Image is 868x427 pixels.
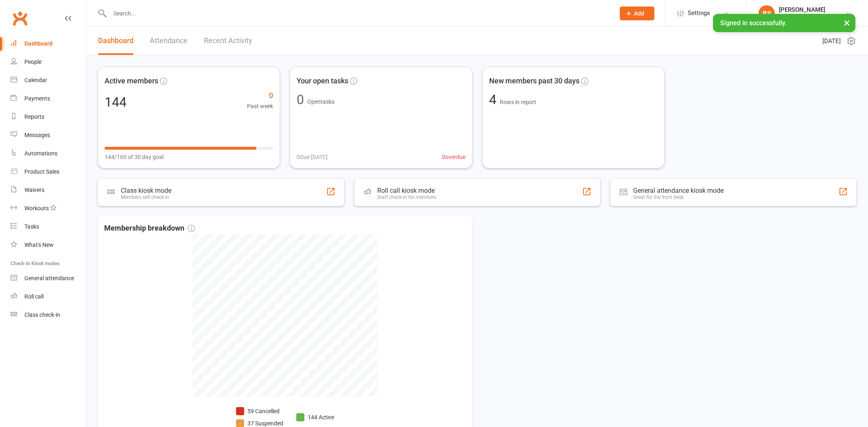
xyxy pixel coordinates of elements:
[11,35,86,53] a: Dashboard
[24,132,50,138] div: Messages
[720,19,787,27] span: Signed in successfully.
[24,293,44,300] div: Roll call
[297,75,348,87] span: Your open tasks
[121,194,171,200] div: Members self check-in
[11,163,86,181] a: Product Sales
[779,13,831,21] div: Staying Active Bondi
[24,40,52,47] div: Dashboard
[105,75,158,87] span: Active members
[489,92,500,107] span: 4
[11,181,86,199] a: Waivers
[247,90,273,102] span: 0
[24,205,49,211] div: Workouts
[24,223,39,230] div: Tasks
[11,89,86,108] a: Payments
[840,14,854,31] button: ×
[24,168,59,175] div: Product Sales
[104,222,195,234] span: Membership breakdown
[633,194,724,200] div: Great for the front desk
[11,288,86,306] a: Roll call
[688,4,710,22] span: Settings
[11,199,86,218] a: Workouts
[24,77,47,83] div: Calendar
[236,407,283,416] li: 59 Cancelled
[11,144,86,163] a: Automations
[620,7,654,20] button: Add
[11,53,86,71] a: People
[24,187,44,193] div: Waivers
[377,187,436,194] div: Roll call kiosk mode
[11,236,86,254] a: What's New
[11,126,86,144] a: Messages
[297,152,328,161] span: 0 Due [DATE]
[297,93,304,106] div: 0
[150,27,188,55] a: Attendance
[11,108,86,126] a: Reports
[822,36,841,46] span: [DATE]
[489,75,579,87] span: New members past 30 days
[633,187,724,194] div: General attendance kiosk mode
[442,152,466,161] span: 0 overdue
[24,150,57,157] div: Automations
[759,5,775,22] div: BS
[204,27,252,55] a: Recent Activity
[296,413,334,422] li: 144 Active
[779,6,831,13] div: [PERSON_NAME]
[11,269,86,288] a: General attendance kiosk mode
[11,218,86,236] a: Tasks
[24,95,50,102] div: Payments
[24,59,42,65] div: People
[11,71,86,89] a: Calendar
[11,306,86,324] a: Class kiosk mode
[500,99,536,105] span: Rows in report
[24,312,60,318] div: Class check-in
[24,275,74,281] div: General attendance
[24,242,54,248] div: What's New
[247,102,273,111] span: Past week
[107,8,609,19] input: Search...
[121,187,171,194] div: Class kiosk mode
[307,98,335,105] span: Open tasks
[10,8,30,28] a: Clubworx
[105,96,127,109] div: 144
[24,113,44,120] div: Reports
[634,10,644,17] span: Add
[98,27,133,55] a: Dashboard
[105,152,164,161] span: 144/160 of 30 day goal
[377,194,436,200] div: Staff check-in for members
